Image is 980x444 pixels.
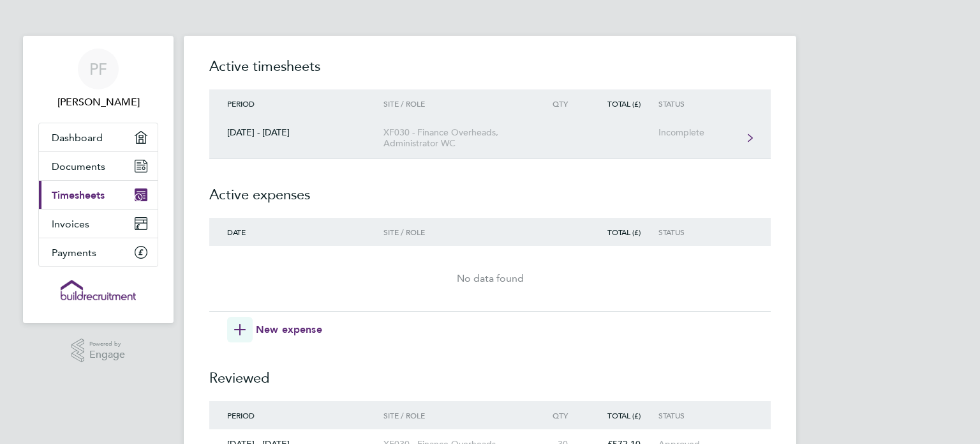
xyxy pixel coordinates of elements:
[39,123,158,151] a: Dashboard
[52,247,96,259] span: Payments
[227,317,322,342] button: New expense
[658,99,737,108] div: Status
[71,339,126,363] a: Powered byEngage
[89,339,125,349] span: Powered by
[227,98,255,109] span: Period
[52,189,105,201] span: Timesheets
[530,99,586,108] div: Qty
[209,342,771,401] h2: Reviewed
[209,227,383,236] div: Date
[52,218,89,230] span: Invoices
[39,210,158,238] a: Invoices
[227,410,255,420] span: Period
[658,127,737,138] div: Incomplete
[23,36,174,323] nav: Main navigation
[38,280,158,300] a: Go to home page
[658,411,737,420] div: Status
[658,227,737,236] div: Status
[39,152,158,180] a: Documents
[39,238,158,266] a: Payments
[209,118,771,159] a: [DATE] - [DATE]XF030 - Finance Overheads, Administrator WCIncomplete
[383,227,530,236] div: Site / Role
[256,322,322,337] span: New expense
[209,159,771,218] h2: Active expenses
[586,227,658,236] div: Total (£)
[61,280,136,300] img: buildrec-logo-retina.png
[39,181,158,209] a: Timesheets
[586,411,658,420] div: Total (£)
[383,127,530,149] div: XF030 - Finance Overheads, Administrator WC
[383,411,530,420] div: Site / Role
[38,49,158,110] a: PF[PERSON_NAME]
[383,99,530,108] div: Site / Role
[52,160,105,172] span: Documents
[89,61,107,77] span: PF
[52,132,103,144] span: Dashboard
[530,411,586,420] div: Qty
[209,271,771,286] div: No data found
[586,99,658,108] div: Total (£)
[89,349,125,360] span: Engage
[38,95,158,110] span: Peter Farrell
[209,56,771,89] h2: Active timesheets
[209,127,383,138] div: [DATE] - [DATE]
